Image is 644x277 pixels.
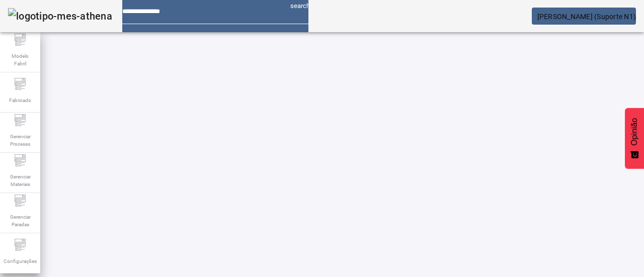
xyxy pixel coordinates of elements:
[537,13,636,21] font: [PERSON_NAME] (Suporte N1)
[10,174,31,187] font: Gerenciar Materiais
[625,108,644,169] button: Feedback - Mostrar pesquisa
[630,118,638,146] font: Opinião
[8,8,112,24] img: logotipo-mes-athena
[4,258,37,264] font: Configurações
[10,134,31,147] font: Gerenciar Processo
[12,53,29,66] font: Modelo Fabril
[10,214,31,227] font: Gerenciar Paradas
[9,98,31,103] font: Fabricado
